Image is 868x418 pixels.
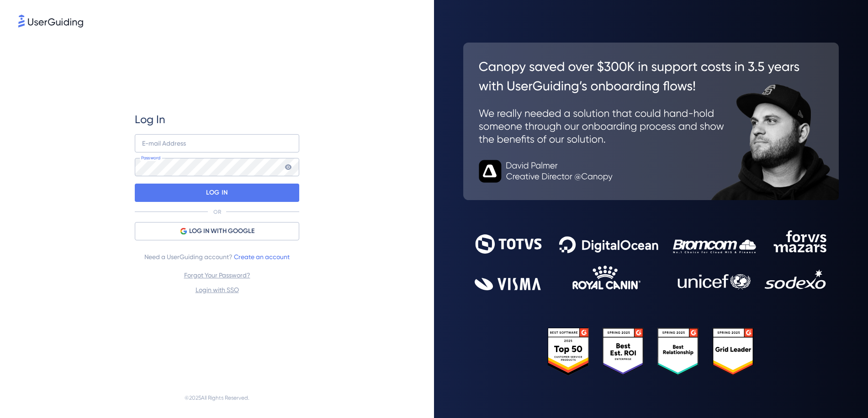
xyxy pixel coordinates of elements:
[234,253,290,261] a: Create an account
[475,230,828,291] img: 9302ce2ac39453076f5bc0f2f2ca889b.svg
[206,185,228,200] p: LOG IN
[18,15,83,27] img: 8faab4ba6bc7696a72372aa768b0286c.svg
[135,112,165,127] span: Log In
[184,271,250,279] a: Forgot Your Password?
[213,208,221,216] p: OR
[463,43,839,200] img: 26c0aa7c25a843aed4baddd2b5e0fa68.svg
[548,328,754,375] img: 25303e33045975176eb484905ab012ff.svg
[196,286,239,293] a: Login with SSO
[189,226,254,237] span: LOG IN WITH GOOGLE
[185,392,249,403] span: © 2025 All Rights Reserved.
[144,251,290,262] span: Need a UserGuiding account?
[135,134,299,152] input: example@company.com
